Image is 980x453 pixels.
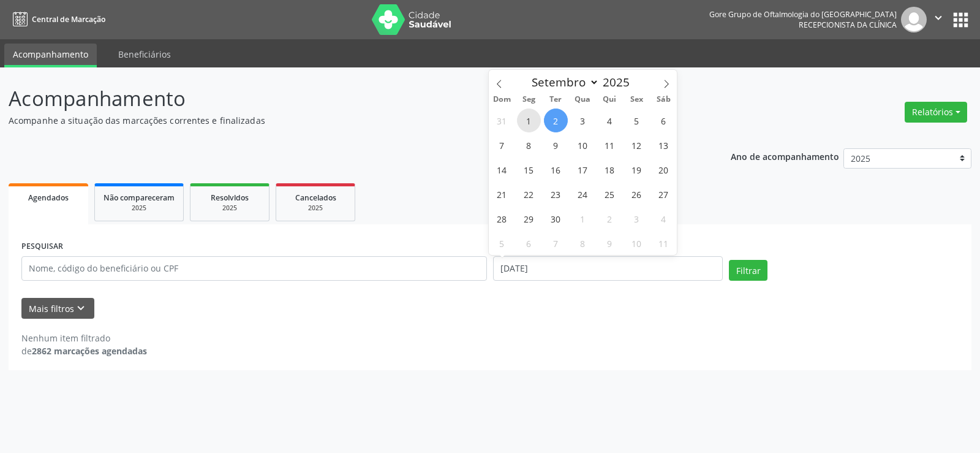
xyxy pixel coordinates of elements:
[596,96,623,104] span: Qui
[571,231,595,255] span: Outubro 8, 2025
[598,182,622,206] span: Setembro 25, 2025
[905,102,967,123] button: Relatórios
[490,108,514,132] span: Agosto 31, 2025
[544,108,568,132] span: Setembro 2, 2025
[211,192,249,203] span: Resolvidos
[652,158,676,181] span: Setembro 20, 2025
[490,207,514,230] span: Setembro 28, 2025
[32,14,105,25] span: Central de Marcação
[623,96,650,104] span: Sex
[515,96,542,104] span: Seg
[598,133,622,157] span: Setembro 11, 2025
[544,207,568,230] span: Setembro 30, 2025
[571,108,595,132] span: Setembro 3, 2025
[799,20,897,30] span: Recepcionista da clínica
[901,7,927,32] img: img
[571,158,595,181] span: Setembro 17, 2025
[544,231,568,255] span: Outubro 7, 2025
[625,182,649,206] span: Setembro 26, 2025
[489,96,516,104] span: Dom
[652,133,676,157] span: Setembro 13, 2025
[21,298,94,319] button: Mais filtroskeyboard_arrow_down
[652,231,676,255] span: Outubro 11, 2025
[571,182,595,206] span: Setembro 24, 2025
[295,192,336,203] span: Cancelados
[74,302,88,315] i: keyboard_arrow_down
[625,133,649,157] span: Setembro 12, 2025
[526,74,600,91] select: Month
[490,133,514,157] span: Setembro 7, 2025
[517,182,541,206] span: Setembro 22, 2025
[285,204,346,213] div: 2025
[517,207,541,230] span: Setembro 29, 2025
[9,114,682,127] p: Acompanhe a situação das marcações correntes e finalizadas
[542,96,569,104] span: Ter
[571,207,595,230] span: Outubro 1, 2025
[625,207,649,230] span: Outubro 3, 2025
[21,332,147,345] div: Nenhum item filtrado
[104,192,175,203] span: Não compareceram
[625,231,649,255] span: Outubro 10, 2025
[110,44,179,65] a: Beneficiários
[598,158,622,181] span: Setembro 18, 2025
[28,192,69,203] span: Agendados
[544,182,568,206] span: Setembro 23, 2025
[652,108,676,132] span: Setembro 6, 2025
[625,108,649,132] span: Setembro 5, 2025
[517,108,541,132] span: Setembro 1, 2025
[517,158,541,181] span: Setembro 15, 2025
[517,231,541,255] span: Outubro 6, 2025
[544,133,568,157] span: Setembro 9, 2025
[599,74,639,90] input: Year
[571,133,595,157] span: Setembro 10, 2025
[544,158,568,181] span: Setembro 16, 2025
[517,133,541,157] span: Setembro 8, 2025
[729,260,767,281] button: Filtrar
[598,207,622,230] span: Outubro 2, 2025
[950,9,971,31] button: apps
[927,7,950,32] button: 
[9,83,682,114] p: Acompanhamento
[650,96,677,104] span: Sáb
[21,256,487,281] input: Nome, código do beneficiário ou CPF
[104,204,175,213] div: 2025
[21,237,63,256] label: PESQUISAR
[490,231,514,255] span: Outubro 5, 2025
[652,182,676,206] span: Setembro 27, 2025
[4,44,97,67] a: Acompanhamento
[731,148,839,164] p: Ano de acompanhamento
[652,207,676,230] span: Outubro 4, 2025
[569,96,596,104] span: Qua
[932,11,945,25] i: 
[709,9,897,20] div: Gore Grupo de Oftalmologia do [GEOGRAPHIC_DATA]
[9,9,105,29] a: Central de Marcação
[32,345,147,357] strong: 2862 marcações agendadas
[598,108,622,132] span: Setembro 4, 2025
[625,158,649,181] span: Setembro 19, 2025
[490,158,514,181] span: Setembro 14, 2025
[21,345,147,357] div: de
[199,204,260,213] div: 2025
[493,256,723,281] input: Selecione um intervalo
[490,182,514,206] span: Setembro 21, 2025
[598,231,622,255] span: Outubro 9, 2025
